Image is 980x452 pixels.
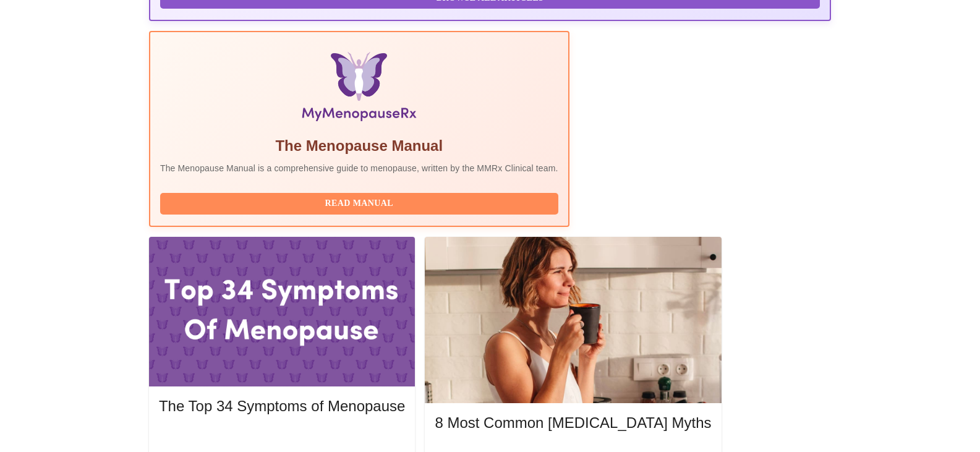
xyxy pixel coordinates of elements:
[160,193,558,215] button: Read Manual
[173,196,546,211] span: Read Manual
[159,396,405,416] h5: The Top 34 Symptoms of Menopause
[160,136,558,156] h5: The Menopause Manual
[159,432,408,442] a: Read More
[435,413,711,433] h5: 8 Most Common [MEDICAL_DATA] Myths
[160,197,561,208] a: Read Manual
[159,427,405,449] button: Read More
[160,162,558,174] p: The Menopause Manual is a comprehensive guide to menopause, written by the MMRx Clinical team.
[223,52,495,126] img: Menopause Manual
[171,430,393,446] span: Read More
